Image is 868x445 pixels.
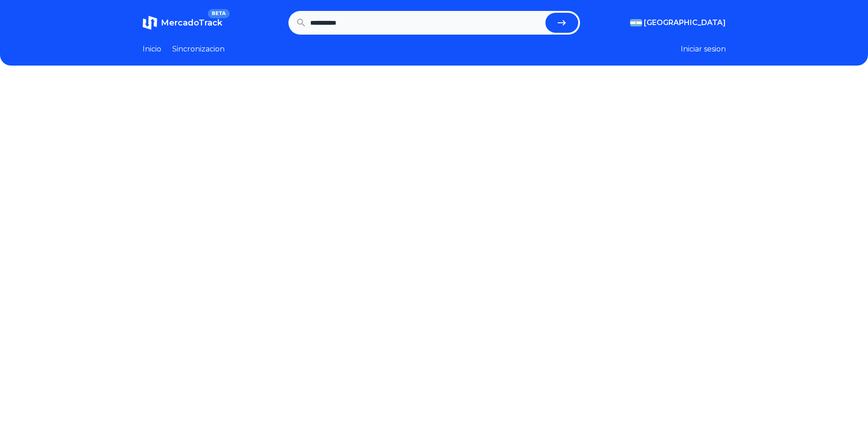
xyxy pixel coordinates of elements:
[161,18,222,28] span: MercadoTrack
[630,17,726,28] button: [GEOGRAPHIC_DATA]
[644,17,726,28] span: [GEOGRAPHIC_DATA]
[143,44,161,55] a: Inicio
[143,15,157,30] img: MercadoTrack
[143,15,222,30] a: MercadoTrackBETA
[208,9,229,18] span: BETA
[172,44,225,55] a: Sincronizacion
[630,19,642,26] img: Argentina
[681,44,726,55] button: Iniciar sesion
